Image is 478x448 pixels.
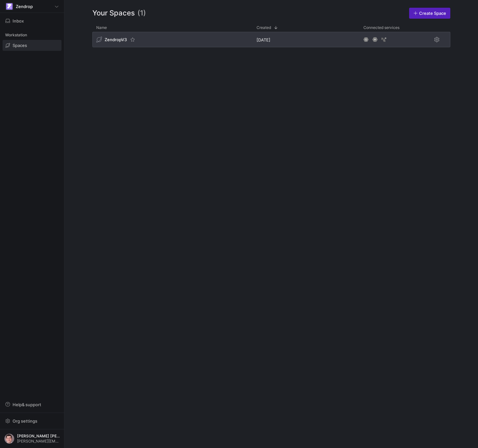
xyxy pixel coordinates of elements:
[3,416,61,426] button: Org settings
[92,32,450,50] div: Press SPACE to select this row.
[3,40,61,51] a: Spaces
[3,30,61,40] div: Workstation
[3,419,61,424] a: Org settings
[96,25,107,30] span: Name
[257,25,271,30] span: Created
[13,18,24,23] span: Inbox
[16,4,33,9] span: Zendrop
[363,25,399,30] span: Connected services
[419,11,446,16] span: Create Space
[3,15,61,26] button: Inbox
[92,8,135,19] span: Your Spaces
[137,8,146,19] span: (1)
[257,37,270,42] span: [DATE]
[13,43,27,48] span: Spaces
[3,399,61,410] button: Help& support
[6,3,13,10] img: https://storage.googleapis.com/y42-prod-data-exchange/images/qZXOSqkTtPuVcXVzF40oUlM07HVTwZXfPK0U...
[13,402,41,407] span: Help & support
[3,432,61,445] button: https://storage.googleapis.com/y42-prod-data-exchange/images/G2kHvxVlt02YItTmblwfhPy4mK5SfUxFU6Tr...
[4,434,14,444] img: https://storage.googleapis.com/y42-prod-data-exchange/images/G2kHvxVlt02YItTmblwfhPy4mK5SfUxFU6Tr...
[17,434,60,438] span: [PERSON_NAME] [PERSON_NAME] [PERSON_NAME]
[105,37,127,42] span: ZendropV3
[409,8,450,19] a: Create Space
[13,418,37,424] span: Org settings
[17,439,60,443] span: [PERSON_NAME][EMAIL_ADDRESS][DOMAIN_NAME]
